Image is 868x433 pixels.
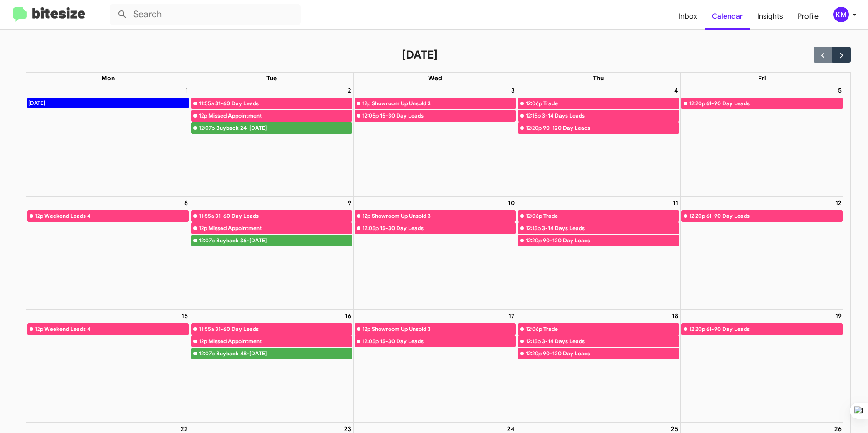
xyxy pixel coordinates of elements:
[706,99,843,108] div: 61-90 Day Leads
[199,212,214,221] div: 11:55a
[199,349,215,358] div: 12:07p
[190,197,353,310] td: September 9, 2025
[26,310,190,423] td: September 15, 2025
[526,111,541,120] div: 12:15p
[507,310,517,322] a: September 17, 2025
[833,197,843,209] a: September 12, 2025
[26,197,190,310] td: September 8, 2025
[362,325,370,334] div: 12p
[346,84,353,97] a: September 2, 2025
[199,111,207,120] div: 12p
[706,212,843,221] div: 61-90 Day Leads
[110,4,301,25] input: Search
[215,325,352,334] div: 31-60 Day Leads
[790,3,826,30] a: Profile
[426,73,444,84] a: Wednesday
[380,337,515,346] div: 15-30 Day Leads
[199,236,215,245] div: 12:07p
[526,349,542,358] div: 12:20p
[543,325,679,334] div: Trade
[190,84,353,197] td: September 2, 2025
[705,3,750,30] a: Calendar
[35,325,43,334] div: 12p
[215,212,352,221] div: 31-60 Day Leads
[346,197,353,209] a: September 9, 2025
[517,310,680,423] td: September 18, 2025
[182,197,190,209] a: September 8, 2025
[526,224,541,233] div: 12:15p
[372,212,515,221] div: Showroom Up Unsold 3
[199,224,207,233] div: 12p
[672,84,680,97] a: September 4, 2025
[689,212,705,221] div: 12:20p
[35,212,43,221] div: 12p
[44,325,188,334] div: Weekend Leads 4
[215,99,352,108] div: 31-60 Day Leads
[372,99,515,108] div: Showroom Up Unsold 3
[199,325,214,334] div: 11:55a
[380,111,515,120] div: 15-30 Day Leads
[542,111,679,120] div: 3-14 Days Leads
[99,73,117,84] a: Monday
[402,48,438,62] h2: [DATE]
[680,84,843,197] td: September 5, 2025
[689,99,705,108] div: 12:20p
[353,197,517,310] td: September 10, 2025
[671,3,705,30] a: Inbox
[362,212,370,221] div: 12p
[180,310,190,322] a: September 15, 2025
[208,224,352,233] div: Missed Appointment
[208,111,352,120] div: Missed Appointment
[343,310,353,322] a: September 16, 2025
[517,84,680,197] td: September 4, 2025
[199,123,215,133] div: 12:07p
[526,99,542,108] div: 12:06p
[680,310,843,423] td: September 19, 2025
[509,84,517,97] a: September 3, 2025
[353,310,517,423] td: September 17, 2025
[543,212,679,221] div: Trade
[543,123,679,133] div: 90-120 Day Leads
[543,99,679,108] div: Trade
[380,224,515,233] div: 15-30 Day Leads
[832,47,851,63] button: Next month
[814,47,832,63] button: Previous month
[526,337,541,346] div: 12:15p
[199,99,214,108] div: 11:55a
[526,236,542,245] div: 12:20p
[372,325,515,334] div: Showroom Up Unsold 3
[353,84,517,197] td: September 3, 2025
[190,310,353,423] td: September 16, 2025
[543,236,679,245] div: 90-120 Day Leads
[833,310,843,322] a: September 19, 2025
[216,349,352,358] div: Buyback 48-[DATE]
[362,111,379,120] div: 12:05p
[183,84,190,97] a: September 1, 2025
[362,99,370,108] div: 12p
[362,337,379,346] div: 12:05p
[26,84,190,197] td: September 1, 2025
[526,325,542,334] div: 12:06p
[826,7,858,22] button: KM
[199,337,207,346] div: 12p
[265,73,279,84] a: Tuesday
[362,224,379,233] div: 12:05p
[671,197,680,209] a: September 11, 2025
[542,224,679,233] div: 3-14 Days Leads
[216,123,352,133] div: Buyback 24-[DATE]
[44,212,188,221] div: Weekend Leads 4
[756,73,768,84] a: Friday
[543,349,679,358] div: 90-120 Day Leads
[208,337,352,346] div: Missed Appointment
[216,236,352,245] div: Buyback 36-[DATE]
[506,197,517,209] a: September 10, 2025
[750,3,790,30] a: Insights
[526,123,542,133] div: 12:20p
[591,73,606,84] a: Thursday
[526,212,542,221] div: 12:06p
[542,337,679,346] div: 3-14 Days Leads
